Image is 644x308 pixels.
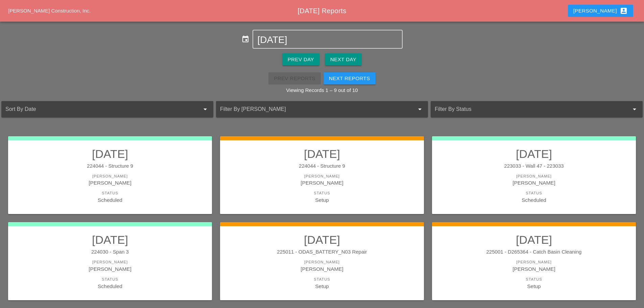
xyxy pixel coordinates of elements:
h2: [DATE] [15,147,205,161]
a: [DATE]225001 - D265364 - Catch Basin Cleaning[PERSON_NAME][PERSON_NAME]StatusSetup [439,233,629,290]
div: Scheduled [15,282,205,290]
button: [PERSON_NAME] [568,5,633,17]
div: 223033 - Wall 47 - 223033 [439,162,629,170]
a: [DATE]224044 - Structure 9[PERSON_NAME][PERSON_NAME]StatusScheduled [15,147,205,204]
button: Next Reports [324,72,376,85]
div: Setup [227,282,417,290]
div: 225011 - ODAS_BATTERY_N03 Repair [227,248,417,256]
div: Setup [227,196,417,204]
div: [PERSON_NAME] [439,259,629,265]
h2: [DATE] [227,233,417,246]
button: Next Day [325,53,362,66]
div: Prev Day [288,56,314,64]
div: [PERSON_NAME] [15,265,205,273]
h2: [DATE] [439,233,629,246]
div: 224044 - Structure 9 [15,162,205,170]
div: Status [15,277,205,282]
div: Next Day [330,56,356,64]
div: Status [439,190,629,196]
a: [DATE]224044 - Structure 9[PERSON_NAME][PERSON_NAME]StatusSetup [227,147,417,204]
div: Scheduled [439,196,629,204]
h2: [DATE] [439,147,629,161]
div: Setup [439,282,629,290]
i: event [241,35,249,43]
div: [PERSON_NAME] [227,265,417,273]
div: 224030 - Span 3 [15,248,205,256]
input: Select Date [257,34,398,45]
div: Status [15,190,205,196]
i: arrow_drop_down [630,105,639,113]
div: [PERSON_NAME] [439,265,629,273]
div: [PERSON_NAME] [15,173,205,179]
div: [PERSON_NAME] [227,173,417,179]
a: [PERSON_NAME] Construction, Inc. [8,8,91,14]
span: [DATE] Reports [297,7,346,15]
div: Next Reports [329,75,370,82]
div: [PERSON_NAME] [227,179,417,187]
h2: [DATE] [15,233,205,246]
button: Prev Day [282,53,319,66]
div: [PERSON_NAME] [439,173,629,179]
div: 224044 - Structure 9 [227,162,417,170]
div: [PERSON_NAME] [439,179,629,187]
i: arrow_drop_down [416,105,424,113]
div: Status [227,190,417,196]
div: Status [227,277,417,282]
a: [DATE]225011 - ODAS_BATTERY_N03 Repair[PERSON_NAME][PERSON_NAME]StatusSetup [227,233,417,290]
div: 225001 - D265364 - Catch Basin Cleaning [439,248,629,256]
div: Status [439,277,629,282]
i: arrow_drop_down [201,105,209,113]
div: Scheduled [15,196,205,204]
a: [DATE]223033 - Wall 47 - 223033[PERSON_NAME][PERSON_NAME]StatusScheduled [439,147,629,204]
div: [PERSON_NAME] [573,7,628,15]
div: [PERSON_NAME] [15,179,205,187]
a: [DATE]224030 - Span 3[PERSON_NAME][PERSON_NAME]StatusScheduled [15,233,205,290]
div: [PERSON_NAME] [227,259,417,265]
h2: [DATE] [227,147,417,161]
i: account_box [620,7,628,15]
div: [PERSON_NAME] [15,259,205,265]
